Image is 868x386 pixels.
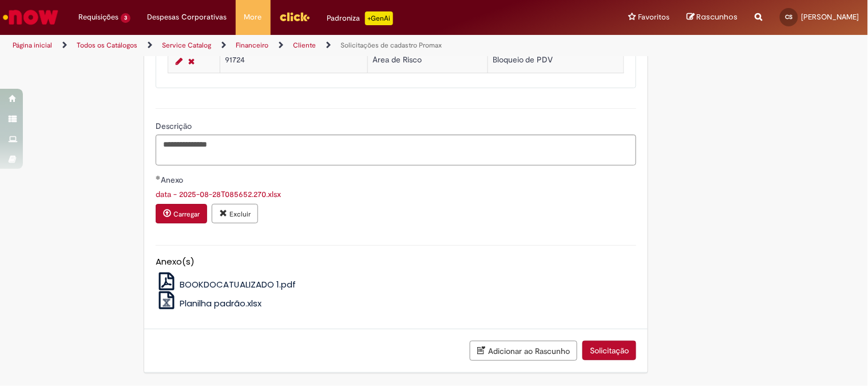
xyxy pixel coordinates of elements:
[365,11,393,25] p: +GenAi
[470,341,577,361] button: Adicionar ao Rascunho
[161,175,185,185] span: Anexo
[78,11,118,23] span: Requisições
[173,54,185,68] a: Editar Linha 1
[687,12,738,23] a: Rascunhos
[293,41,316,50] a: Cliente
[487,49,624,73] td: Bloqueio de PDV
[582,341,636,360] button: Solicitação
[13,41,52,50] a: Página inicial
[185,54,197,68] a: Remover linha 1
[786,13,793,21] span: CS
[156,278,296,290] a: BOOKDOCATUALIZADO 1.pdf
[156,121,194,131] span: Descrição
[148,11,227,23] span: Despesas Corporativas
[340,41,442,50] a: Solicitações de cadastro Promax
[162,41,211,50] a: Service Catalog
[121,13,130,23] span: 3
[156,257,636,267] h5: Anexo(s)
[156,135,636,166] textarea: Descrição
[9,35,570,56] ul: Trilhas de página
[173,210,200,219] small: Carregar
[156,204,207,223] button: Carregar anexo de Anexo Required
[327,11,393,25] div: Padroniza
[639,11,670,23] span: Favoritos
[1,6,60,29] img: ServiceNow
[236,41,268,50] a: Financeiro
[368,49,488,73] td: Área de Risco
[77,41,137,50] a: Todos os Catálogos
[802,12,859,22] span: [PERSON_NAME]
[180,278,296,290] span: BOOKDOCATUALIZADO 1.pdf
[697,11,738,22] span: Rascunhos
[180,297,261,309] span: Planilha padrão.xlsx
[220,49,368,73] td: 91724
[279,8,310,25] img: click_logo_yellow_360x200.png
[156,189,281,199] a: Download de data - 2025-08-28T085652.270.xlsx
[156,297,261,309] a: Planilha padrão.xlsx
[229,210,251,219] small: Excluir
[156,175,161,180] span: Obrigatório Preenchido
[244,11,262,23] span: More
[212,204,258,223] button: Excluir anexo data - 2025-08-28T085652.270.xlsx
